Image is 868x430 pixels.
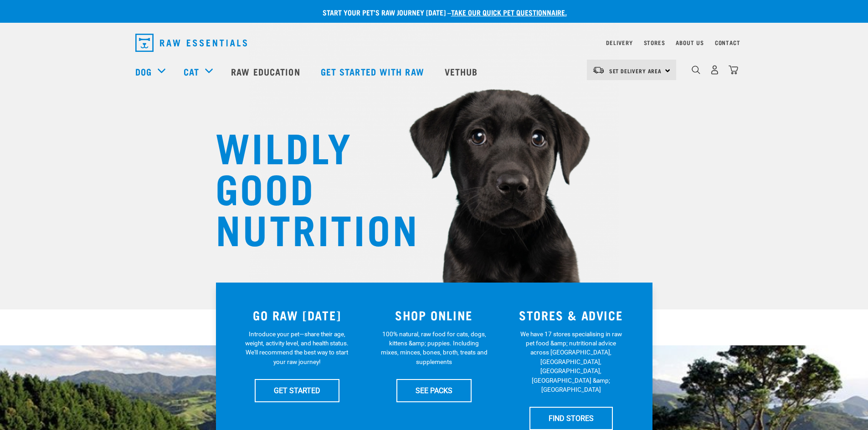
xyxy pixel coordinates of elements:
[451,10,567,14] a: take our quick pet questionnaire.
[606,41,632,44] a: Delivery
[676,41,704,44] a: About Us
[234,308,360,322] h3: GO RAW [DATE]
[216,125,398,248] h1: WILDLY GOOD NUTRITION
[692,66,700,74] img: home-icon-1@2x.png
[609,69,662,72] span: Set Delivery Area
[135,34,247,52] img: Raw Essentials Logo
[529,407,613,430] a: FIND STORES
[592,66,605,74] img: van-moving.png
[312,53,436,90] a: Get started with Raw
[436,53,489,90] a: Vethub
[508,308,634,322] h3: STORES & ADVICE
[380,329,488,367] p: 100% natural, raw food for cats, dogs, kittens &amp; puppies. Including mixes, minces, bones, bro...
[135,65,152,78] a: Dog
[518,329,625,395] p: We have 17 stores specialising in raw pet food &amp; nutritional advice across [GEOGRAPHIC_DATA],...
[222,53,311,90] a: Raw Education
[729,65,738,75] img: home-icon@2x.png
[243,329,350,367] p: Introduce your pet—share their age, weight, activity level, and health status. We'll recommend th...
[371,308,497,322] h3: SHOP ONLINE
[715,41,740,44] a: Contact
[396,379,472,402] a: SEE PACKS
[184,65,199,78] a: Cat
[255,379,339,402] a: GET STARTED
[710,65,719,75] img: user.png
[128,30,740,56] nav: dropdown navigation
[644,41,665,44] a: Stores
